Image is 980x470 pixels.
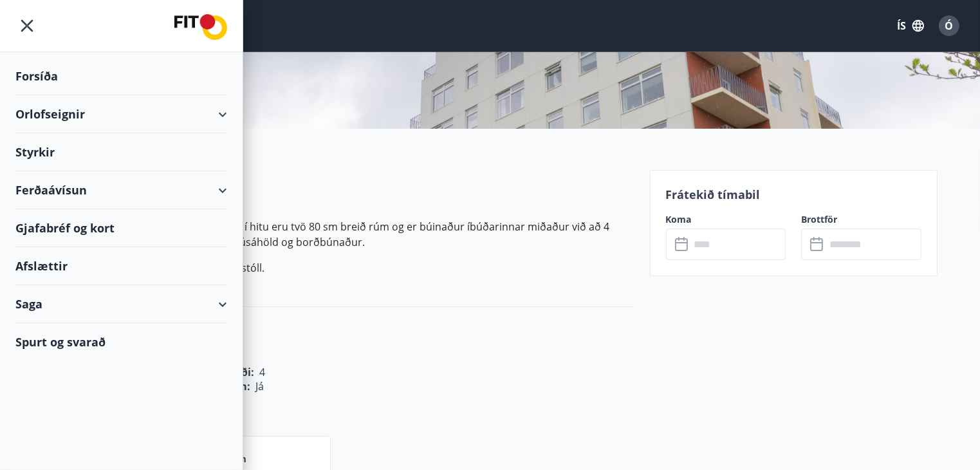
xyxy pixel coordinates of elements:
[934,10,965,41] button: Ó
[42,328,634,350] h3: Svefnaðstaða
[15,14,39,37] button: menu
[15,171,227,209] div: Ferðaávísun
[42,219,634,250] p: Tvö svefnherbergi. Í öðru er hjónarúm og í hitu eru tvö 80 sm breið rúm og er búinaður íbúðarinna...
[801,213,921,226] label: Brottför
[15,247,227,285] div: Afslættir
[174,14,227,40] img: union_logo
[666,186,922,203] p: Frátekið tímabil
[15,95,227,133] div: Orlofseignir
[15,323,227,361] div: Spurt og svarað
[666,213,786,226] label: Koma
[15,57,227,95] div: Forsíða
[15,209,227,247] div: Gjafabréf og kort
[945,19,954,33] span: Ó
[42,175,634,203] h2: Upplýsingar
[890,14,931,37] button: ÍS
[42,414,634,431] p: Svefnherbergi
[15,285,227,323] div: Saga
[42,260,634,276] p: Auk þessa fylgir ferðabarnarúm og barnastóll.
[15,133,227,171] div: Styrkir
[256,379,264,393] span: Já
